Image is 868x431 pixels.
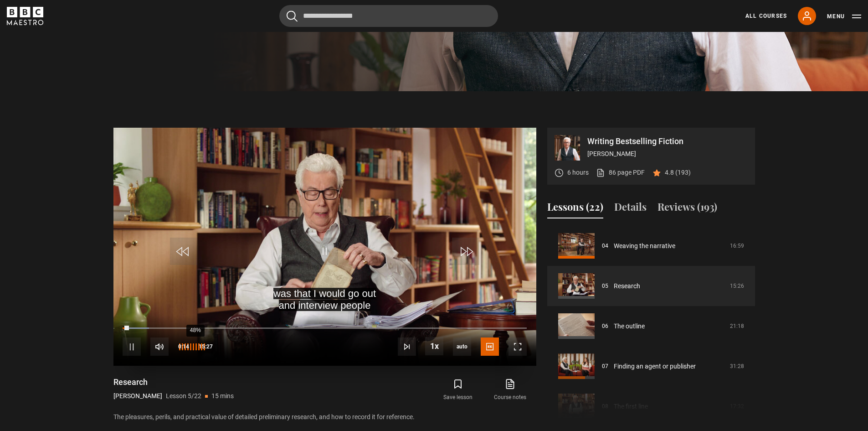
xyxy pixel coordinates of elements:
[211,391,234,401] p: 15 mins
[657,199,717,218] button: Reviews (193)
[614,241,675,251] a: Weaving the narrative
[150,338,169,356] button: Mute
[567,168,589,177] p: 6 hours
[596,168,645,177] a: 86 page PDF
[614,362,696,371] a: Finding an agent or publisher
[481,338,499,356] button: Captions
[508,338,527,356] button: Fullscreen
[398,338,416,356] button: Next Lesson
[113,391,162,401] p: [PERSON_NAME]
[287,10,298,22] button: Submit the search query
[113,377,234,388] h1: Research
[178,338,189,355] span: 0:14
[745,12,787,20] a: All Courses
[484,377,536,403] a: Course notes
[827,12,861,21] button: Toggle navigation
[453,338,471,356] div: Current quality: 720p
[614,322,645,331] a: The outline
[279,5,498,27] input: Search
[665,168,691,177] p: 4.8 (193)
[123,327,526,329] div: Progress Bar
[123,338,141,356] button: Pause
[587,149,748,159] p: [PERSON_NAME]
[547,199,603,218] button: Lessons (22)
[587,137,748,145] p: Writing Bestselling Fiction
[166,391,201,401] p: Lesson 5/22
[7,7,43,25] svg: BBC Maestro
[178,343,205,350] div: Volume Level
[614,199,647,218] button: Details
[425,337,443,355] button: Playback Rate
[113,128,536,366] video-js: Video Player
[614,281,640,291] a: Research
[199,338,213,355] span: 15:27
[113,412,536,422] p: The pleasures, perils, and practical value of detailed preliminary research, and how to record it...
[432,377,484,403] button: Save lesson
[453,338,471,356] span: auto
